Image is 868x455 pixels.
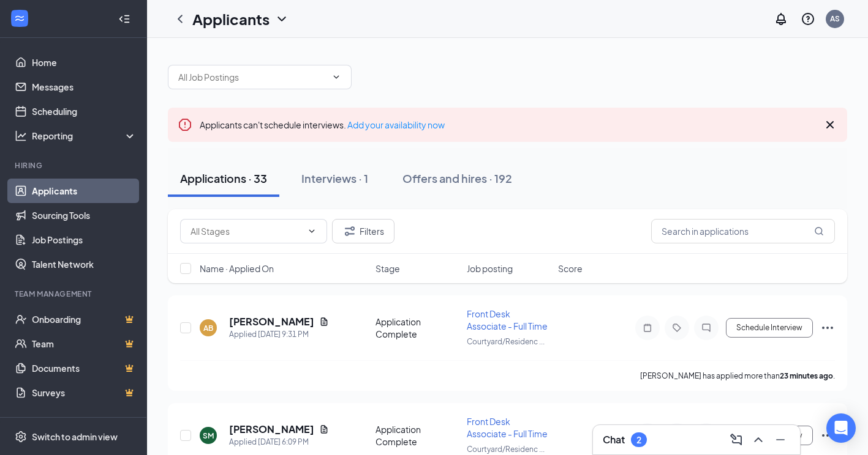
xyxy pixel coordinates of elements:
[558,262,583,275] span: Score
[32,75,137,99] a: Messages
[13,12,26,24] svg: WorkstreamLogo
[376,316,459,340] div: Application Complete
[376,423,459,448] div: Application Complete
[15,431,27,443] svg: Settings
[32,380,137,405] a: SurveysCrown
[307,226,317,236] svg: ChevronDown
[651,219,835,243] input: Search in applications
[814,226,824,236] svg: MagnifyingGlass
[823,117,837,132] svg: Cross
[347,119,445,130] a: Add your availability now
[15,130,27,142] svg: Analysis
[801,12,815,26] svg: QuestionInfo
[32,331,137,356] a: TeamCrown
[203,323,213,333] div: AB
[780,371,833,380] b: 23 minutes ago
[32,307,137,331] a: OnboardingCrown
[342,224,357,239] svg: Filter
[640,323,655,333] svg: Note
[32,50,137,75] a: Home
[726,430,746,449] button: ComposeMessage
[751,432,766,447] svg: ChevronUp
[820,320,835,335] svg: Ellipses
[173,12,187,26] svg: ChevronLeft
[178,117,192,132] svg: Error
[826,413,856,443] div: Open Intercom Messenger
[180,171,267,186] div: Applications · 33
[376,262,400,275] span: Stage
[729,432,744,447] svg: ComposeMessage
[32,179,137,203] a: Applicants
[118,13,130,25] svg: Collapse
[830,13,840,24] div: AS
[467,416,548,439] span: Front Desk Associate - Full Time
[636,435,641,445] div: 2
[301,171,368,186] div: Interviews · 1
[773,432,788,447] svg: Minimize
[32,99,137,124] a: Scheduling
[32,130,137,142] div: Reporting
[32,356,137,380] a: DocumentsCrown
[319,424,329,434] svg: Document
[331,72,341,82] svg: ChevronDown
[200,119,445,130] span: Applicants can't schedule interviews.
[203,431,214,441] div: SM
[774,12,788,26] svg: Notifications
[229,423,314,436] h5: [PERSON_NAME]
[670,323,684,333] svg: Tag
[229,328,329,341] div: Applied [DATE] 9:31 PM
[467,337,545,346] span: Courtyard/Residenc ...
[749,430,768,449] button: ChevronUp
[467,445,545,454] span: Courtyard/Residenc ...
[726,318,813,338] button: Schedule Interview
[191,224,302,238] input: All Stages
[178,70,326,84] input: All Job Postings
[32,431,118,443] div: Switch to admin view
[771,430,790,449] button: Minimize
[229,436,329,448] div: Applied [DATE] 6:09 PM
[820,428,835,443] svg: Ellipses
[319,317,329,327] svg: Document
[603,433,625,446] h3: Chat
[15,289,134,299] div: Team Management
[32,252,137,276] a: Talent Network
[192,9,270,29] h1: Applicants
[402,171,512,186] div: Offers and hires · 192
[640,371,835,381] p: [PERSON_NAME] has applied more than .
[467,262,513,275] span: Job posting
[32,227,137,252] a: Job Postings
[467,308,548,331] span: Front Desk Associate - Full Time
[332,219,394,243] button: Filter Filters
[229,315,314,328] h5: [PERSON_NAME]
[32,203,137,227] a: Sourcing Tools
[699,323,714,333] svg: ChatInactive
[15,160,134,171] div: Hiring
[200,262,274,275] span: Name · Applied On
[274,12,289,26] svg: ChevronDown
